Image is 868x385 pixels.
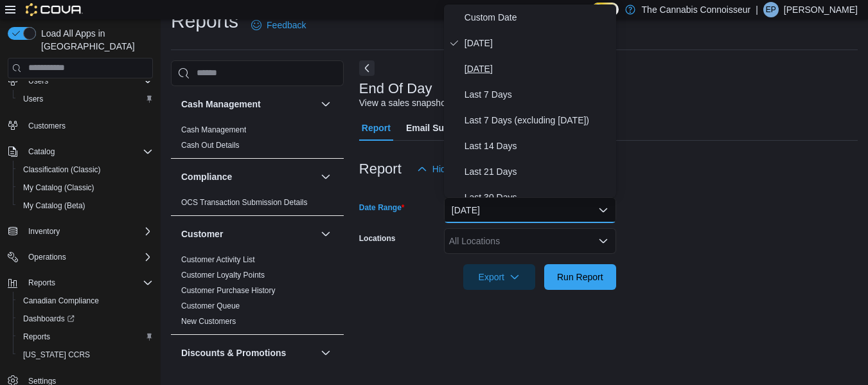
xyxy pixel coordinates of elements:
span: [DATE] [465,35,611,51]
button: Cash Management [181,98,315,111]
span: Hide Parameters [432,163,500,175]
h3: Customer [181,228,223,240]
span: Classification (Classic) [23,165,101,175]
label: Locations [359,233,396,244]
span: Cash Out Details [181,140,240,150]
button: Canadian Compliance [13,292,158,310]
a: Classification (Classic) [18,162,106,177]
a: Users [18,91,48,107]
button: Catalog [3,143,158,161]
p: The Cannabis Connoisseur [642,2,751,17]
span: Washington CCRS [18,347,153,363]
button: Run Report [544,264,616,290]
a: OCS Transaction Submission Details [181,198,308,207]
a: My Catalog (Beta) [18,198,91,213]
button: [DATE] [444,197,616,223]
a: Feedback [246,12,311,38]
button: Compliance [181,170,315,183]
span: [US_STATE] CCRS [23,350,90,360]
div: Compliance [171,195,344,215]
span: Cash Management [181,125,246,135]
h3: Discounts & Promotions [181,346,286,359]
span: Users [23,94,43,104]
span: Canadian Compliance [18,293,153,309]
a: Customer Activity List [181,255,255,264]
button: Inventory [23,224,65,239]
span: Dashboards [23,314,75,324]
button: Hide Parameters [412,156,505,182]
button: Discounts & Promotions [181,346,315,359]
span: Inventory [28,226,60,237]
a: Customers [23,118,71,134]
a: Customer Purchase History [181,286,276,295]
span: Customer Purchase History [181,285,276,296]
span: Classification (Classic) [18,162,153,177]
span: Last 30 Days [465,190,611,205]
h3: End Of Day [359,81,432,96]
button: My Catalog (Classic) [13,179,158,197]
button: Cash Management [318,96,333,112]
span: Export [471,264,527,290]
span: New Customers [181,316,236,327]
span: Dashboards [18,311,153,327]
button: Customers [3,116,158,134]
span: [DATE] [465,61,611,76]
button: Next [359,60,375,76]
a: Cash Management [181,125,246,134]
button: Reports [3,274,158,292]
span: Reports [18,329,153,345]
button: Reports [23,275,60,291]
h3: Report [359,161,402,177]
span: Feedback [542,3,581,16]
span: Operations [28,252,66,262]
a: Customer Loyalty Points [181,271,265,280]
p: [PERSON_NAME] [784,2,858,17]
a: Canadian Compliance [18,293,104,309]
h3: Compliance [181,170,232,183]
span: Customer Activity List [181,255,255,265]
a: Dashboards [18,311,80,327]
div: Customer [171,252,344,334]
span: My Catalog (Beta) [18,198,153,213]
button: Discounts & Promotions [318,345,333,361]
a: [US_STATE] CCRS [18,347,95,363]
button: Compliance [318,169,333,184]
h1: Reports [171,8,238,34]
span: Users [18,91,153,107]
a: Cash Out Details [181,141,240,150]
a: Customer Queue [181,301,240,310]
button: My Catalog (Beta) [13,197,158,215]
span: Last 21 Days [465,164,611,179]
button: Open list of options [598,236,608,246]
a: Dashboards [13,310,158,328]
button: Classification (Classic) [13,161,158,179]
button: Reports [13,328,158,346]
span: Reports [23,332,50,342]
div: View a sales snapshot for a date or date range. [359,96,547,110]
span: Reports [23,275,153,291]
span: OCS Transaction Submission Details [181,197,308,208]
span: Users [23,73,153,89]
h3: Cash Management [181,98,261,111]
span: Customers [28,121,66,131]
span: Catalog [23,144,153,159]
button: Users [3,72,158,90]
p: | [756,2,758,17]
button: Customer [181,228,315,240]
label: Date Range [359,202,405,213]
span: Run Report [557,271,603,283]
span: Last 7 Days [465,87,611,102]
span: Users [28,76,48,86]
img: Cova [26,3,83,16]
a: Reports [18,329,55,345]
span: Report [362,115,391,141]
button: Catalog [23,144,60,159]
span: Email Subscription [406,115,488,141]
span: My Catalog (Classic) [23,183,94,193]
span: Custom Date [465,10,611,25]
span: Operations [23,249,153,265]
span: Last 14 Days [465,138,611,154]
button: Users [23,73,53,89]
button: Users [13,90,158,108]
button: Operations [3,248,158,266]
